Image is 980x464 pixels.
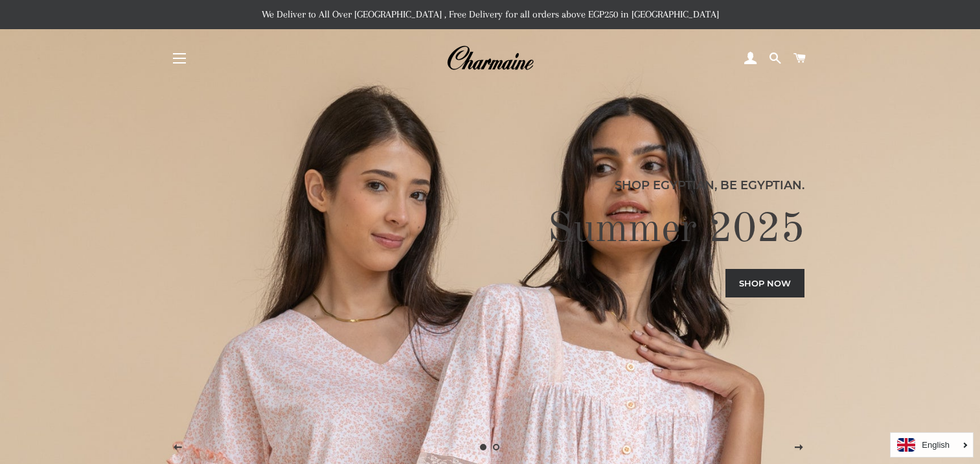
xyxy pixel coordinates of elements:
a: Slide 1, current [477,441,490,454]
p: Shop Egyptian, Be Egyptian. [176,176,804,194]
button: Previous slide [161,432,194,464]
a: English [897,438,966,452]
img: Charmaine Egypt [446,44,534,73]
button: Next slide [782,432,815,464]
a: Load slide 2 [490,441,503,454]
a: Shop now [725,269,804,297]
h2: Summer 2025 [176,204,804,256]
i: English [922,441,950,449]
